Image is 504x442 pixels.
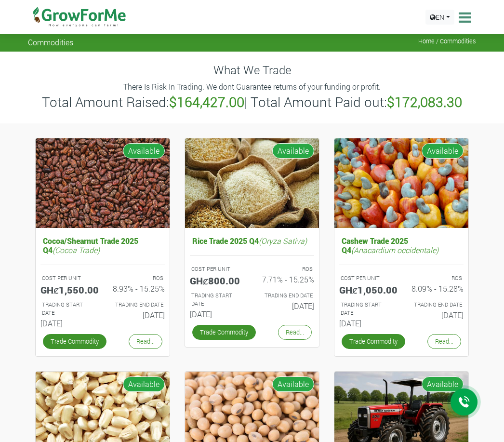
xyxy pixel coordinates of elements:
h6: [DATE] [110,310,165,320]
p: ROS [410,274,462,282]
h5: GHȼ1,050.00 [339,284,394,295]
h5: Cashew Trade 2025 Q4 [339,234,464,257]
h6: 8.93% - 15.25% [110,284,165,293]
span: Home / Commodities [418,38,476,45]
a: Trade Commodity [192,325,256,340]
b: $172,083.30 [387,93,462,111]
i: (Anacardium occidentale) [351,245,438,255]
a: Rice Trade 2025 Q4(Oryza Sativa) COST PER UNIT GHȼ800.00 ROS 7.71% - 15.25% TRADING START DATE [D... [190,234,314,322]
p: Estimated Trading End Date [261,292,313,300]
img: growforme image [334,138,468,228]
p: Estimated Trading Start Date [42,301,94,317]
p: ROS [261,265,313,273]
p: COST PER UNIT [341,274,393,282]
span: Commodities [28,38,73,47]
span: Available [422,376,464,392]
span: Available [123,376,165,392]
h6: 8.09% - 15.28% [409,284,464,293]
h6: [DATE] [339,319,394,328]
h6: [DATE] [259,301,314,310]
h5: GHȼ1,550.00 [40,284,95,295]
h6: 7.71% - 15.25% [259,275,314,284]
a: Trade Commodity [342,334,405,349]
a: Read... [129,334,162,349]
a: EN [425,10,454,25]
a: Cocoa/Shearnut Trade 2025 Q4(Cocoa Trade) COST PER UNIT GHȼ1,550.00 ROS 8.93% - 15.25% TRADING ST... [40,234,165,332]
p: COST PER UNIT [42,274,94,282]
p: Estimated Trading Start Date [191,292,243,308]
h4: What We Trade [28,63,476,77]
a: Trade Commodity [43,334,106,349]
a: Read... [427,334,461,349]
i: (Cocoa Trade) [53,245,100,255]
h6: [DATE] [409,310,464,320]
h3: Total Amount Raised: | Total Amount Paid out: [29,94,475,110]
span: Available [272,376,314,392]
img: growforme image [36,138,170,228]
p: There Is Risk In Trading. We dont Guarantee returns of your funding or profit. [29,81,475,93]
h5: Rice Trade 2025 Q4 [190,234,314,248]
h6: [DATE] [40,319,95,328]
p: Estimated Trading End Date [111,301,163,309]
p: ROS [111,274,163,282]
p: Estimated Trading Start Date [341,301,393,317]
span: Available [422,143,464,159]
span: Available [123,143,165,159]
a: Read... [278,325,312,340]
img: growforme image [185,138,319,228]
a: Cashew Trade 2025 Q4(Anacardium occidentale) COST PER UNIT GHȼ1,050.00 ROS 8.09% - 15.28% TRADING... [339,234,464,332]
h6: [DATE] [190,309,245,319]
p: COST PER UNIT [191,265,243,273]
h5: GHȼ800.00 [190,275,245,286]
span: Available [272,143,314,159]
h5: Cocoa/Shearnut Trade 2025 Q4 [40,234,165,257]
p: Estimated Trading End Date [410,301,462,309]
b: $164,427.00 [169,93,244,111]
i: (Oryza Sativa) [259,236,307,246]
